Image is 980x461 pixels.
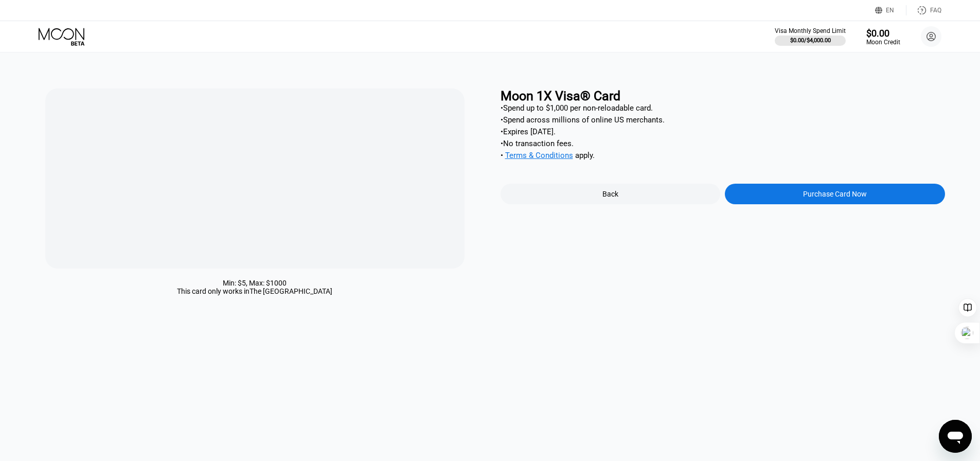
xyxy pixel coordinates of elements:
[505,151,573,160] span: Terms & Conditions
[875,5,906,15] div: EN
[177,287,332,295] div: This card only works in The [GEOGRAPHIC_DATA]
[501,127,946,136] div: • Expires [DATE].
[866,28,900,46] div: $0.00Moon Credit
[725,184,945,204] div: Purchase Card Now
[886,7,894,14] div: EN
[501,115,946,125] div: • Spend across millions of online US merchants.
[501,88,946,103] div: Moon 1X Visa® Card
[803,190,867,198] div: Purchase Card Now
[775,27,846,34] div: Visa Monthly Spend Limit
[775,27,846,46] div: Visa Monthly Spend Limit$0.00/$4,000.00
[866,39,900,46] div: Moon Credit
[501,184,721,204] div: Back
[223,279,287,287] div: Min: $ 5 , Max: $ 1000
[501,151,946,163] div: • apply .
[866,28,900,39] div: $0.00
[602,190,618,198] div: Back
[906,5,941,15] div: FAQ
[501,103,946,113] div: • Spend up to $1,000 per non-reloadable card.
[501,139,946,148] div: • No transaction fees.
[939,420,972,453] iframe: Button to launch messaging window
[790,37,831,44] div: $0.00 / $4,000.00
[930,7,941,14] div: FAQ
[505,151,573,163] div: Terms & Conditions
